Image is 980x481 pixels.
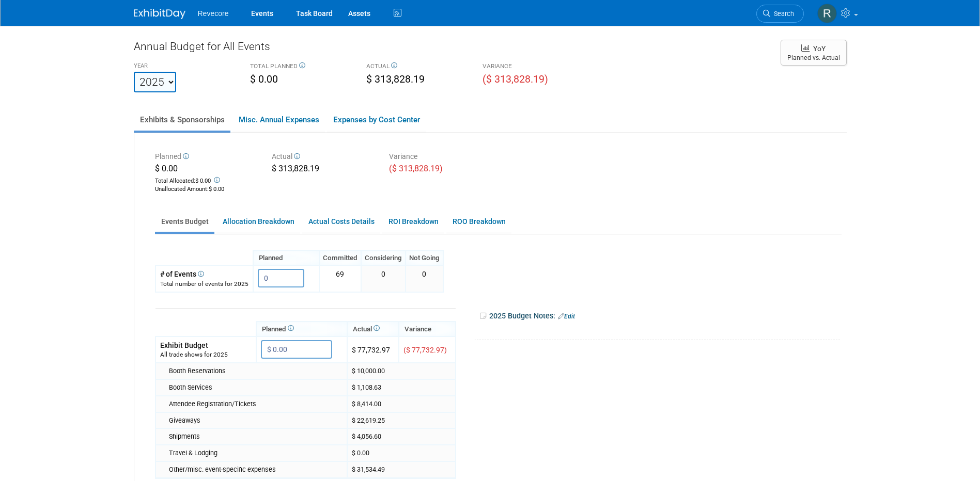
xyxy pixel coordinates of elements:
td: $ 4,056.60 [347,428,456,445]
span: YoY [813,44,826,53]
span: Unallocated Amount [155,186,207,193]
div: Annual Budget for All Events [134,39,770,59]
div: Variance [389,151,491,163]
span: $ 313,828.19 [366,73,425,85]
a: Exhibits & Sponsorships [134,109,230,131]
th: Actual [347,322,399,336]
div: VARIANCE [483,62,583,72]
img: Rachael Sires [817,4,837,23]
span: $ 0.00 [155,164,178,173]
span: Revecore [198,9,229,18]
td: 69 [319,265,361,292]
div: Planned [155,151,257,163]
span: $ 0.00 [195,178,211,184]
td: 0 [406,265,443,292]
div: Other/misc. event-specific expenses [169,465,343,474]
th: Planned [253,250,319,265]
div: : [155,185,257,194]
div: TOTAL PLANNED [250,62,351,72]
div: ACTUAL [366,62,467,72]
button: YoY Planned vs. Actual [781,40,847,66]
span: $ 0.00 [250,73,278,85]
span: ($ 313,828.19) [389,164,443,173]
td: $ 1,108.63 [347,379,456,396]
th: Planned [256,322,347,336]
div: YEAR [134,62,235,72]
td: $ 0.00 [347,445,456,461]
td: $ 8,414.00 [347,396,456,412]
span: $ 0.00 [209,186,224,193]
td: 0 [361,265,406,292]
td: $ 22,619.25 [347,412,456,429]
td: $ 31,534.49 [347,461,456,478]
div: $ 313,828.19 [272,163,374,177]
div: Giveaways [169,416,343,425]
th: Not Going [406,250,443,265]
div: Attendee Registration/Tickets [169,399,343,409]
div: Exhibit Budget [160,340,252,350]
a: Allocation Breakdown [216,212,300,232]
div: Total Allocated: [155,175,257,185]
div: Booth Services [169,383,343,392]
span: ($ 313,828.19) [483,73,548,85]
span: ($ 77,732.97) [403,346,447,354]
a: Edit [558,313,575,320]
td: $ 77,732.97 [347,336,399,363]
div: Shipments [169,432,343,441]
div: All trade shows for 2025 [160,350,252,359]
th: Considering [361,250,406,265]
div: Travel & Lodging [169,448,343,458]
th: Committed [319,250,361,265]
img: ExhibitDay [134,9,185,19]
a: ROI Breakdown [382,212,444,232]
div: Total number of events for 2025 [160,280,248,288]
div: # of Events [160,269,248,279]
td: $ 10,000.00 [347,363,456,379]
div: 2025 Budget Notes: [479,308,841,324]
a: Search [756,5,804,23]
a: Actual Costs Details [302,212,380,232]
div: Actual [272,151,374,163]
a: ROO Breakdown [446,212,511,232]
a: Expenses by Cost Center [327,109,426,131]
div: Booth Reservations [169,366,343,376]
span: Search [770,10,794,18]
a: Misc. Annual Expenses [232,109,325,131]
th: Variance [399,322,456,336]
a: Events Budget [155,212,214,232]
